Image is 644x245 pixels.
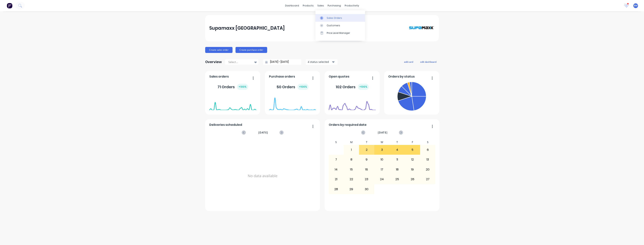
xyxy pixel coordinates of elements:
div: 15 [344,165,359,174]
div: purchasing [326,3,343,8]
div: Price Level Manager [327,31,350,35]
div: 28 [329,184,344,194]
div: + 100 % [237,84,248,90]
div: + 100 % [297,84,309,90]
div: No data available [209,139,316,212]
span: Open quotes [329,74,349,79]
div: 10 [374,155,389,164]
div: Supamaxx [GEOGRAPHIC_DATA] [209,24,285,32]
div: 8 [344,155,359,164]
div: 4 status selected [308,60,331,64]
div: 2 [359,145,374,155]
a: Sales Orders [315,14,365,22]
div: Sales Orders [327,16,342,20]
div: + 100 % [358,84,369,90]
a: dashboard [283,3,301,8]
div: 17 [374,165,389,174]
span: BM [634,4,637,7]
div: 13 [420,155,435,164]
div: 22 [344,175,359,184]
div: products [301,3,315,8]
div: 19 [405,165,420,174]
div: 25 [390,175,405,184]
div: 12 [405,155,420,164]
div: 26 [405,175,420,184]
div: M [344,139,359,145]
div: T [359,139,374,145]
div: 5 [405,145,420,155]
div: 3 [374,145,389,155]
div: 11 [390,155,405,164]
div: sales [315,3,326,8]
span: Orders by status [388,74,415,79]
div: 18 [390,165,405,174]
div: 14 [329,165,344,174]
div: 9 [359,155,374,164]
div: 4 [390,145,405,155]
div: 1 [344,145,359,155]
div: F [405,139,420,145]
div: Overview [205,58,222,66]
button: edit dashboard [418,59,439,64]
button: Create purchase order [236,47,267,53]
button: add card [402,59,416,64]
img: Supamaxx Australia [408,19,435,37]
div: W [374,139,390,145]
span: Orders by required date [329,123,367,127]
a: Price Level Manager [315,29,365,37]
div: 24 [374,175,389,184]
div: T [390,139,405,145]
span: Sales orders [209,74,229,79]
div: S [329,139,344,145]
button: Create sales order [205,47,233,53]
div: 27 [420,175,435,184]
div: 16 [359,165,374,174]
a: Customers [315,22,365,29]
div: Customers [327,24,340,27]
div: 71 Orders [218,84,248,90]
div: S [420,139,435,145]
div: 30 [359,184,374,194]
div: 23 [359,175,374,184]
div: 50 Orders [277,84,309,90]
div: 102 Orders [336,84,369,90]
span: Purchase orders [269,74,295,79]
div: 6 [420,145,435,155]
div: 29 [344,184,359,194]
div: 21 [329,175,344,184]
span: [DATE] [258,130,268,135]
button: 4 status selected [306,59,338,65]
div: 20 [420,165,435,174]
span: [DATE] [378,130,388,135]
img: Factory [7,3,12,8]
div: productivity [343,3,361,8]
div: 7 [329,155,344,164]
